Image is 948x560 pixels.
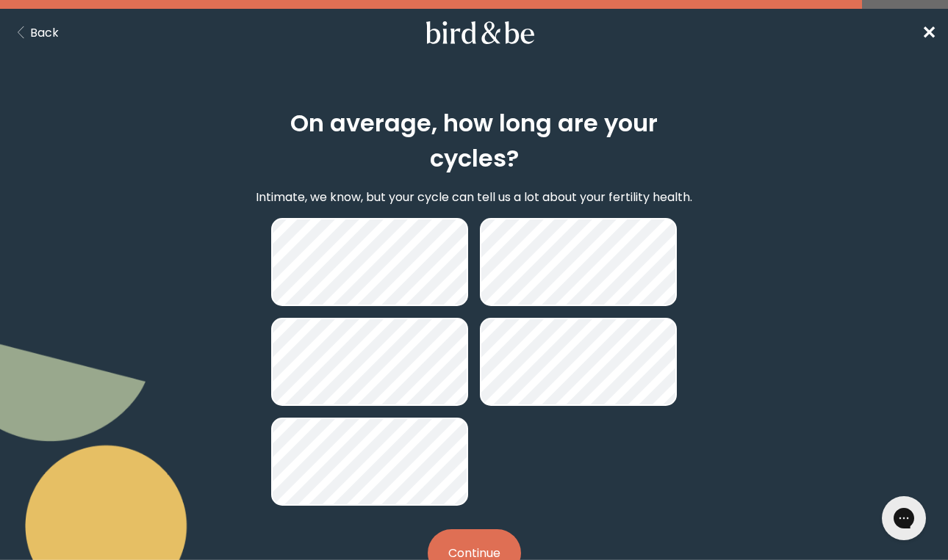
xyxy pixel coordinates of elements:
button: Back Button [12,23,59,42]
a: ✕ [922,20,936,46]
p: Intimate, we know, but your cycle can tell us a lot about your fertility health. [256,188,692,206]
iframe: Gorgias live chat messenger [875,491,933,545]
h2: On average, how long are your cycles? [249,106,700,176]
span: ✕ [922,21,936,45]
